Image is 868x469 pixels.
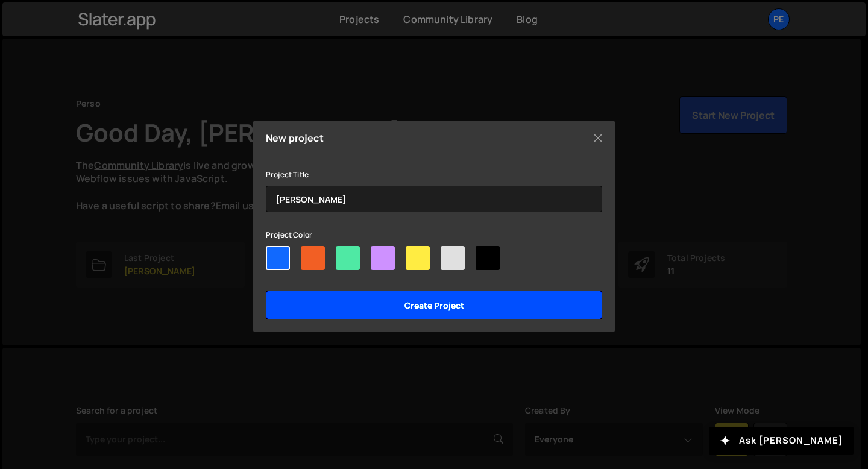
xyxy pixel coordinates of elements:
[266,133,324,143] h5: New project
[709,427,854,455] button: Ask [PERSON_NAME]
[266,186,602,212] input: Project name
[266,229,312,241] label: Project Color
[266,169,309,181] label: Project Title
[266,291,602,319] input: Create project
[589,129,607,147] button: Close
